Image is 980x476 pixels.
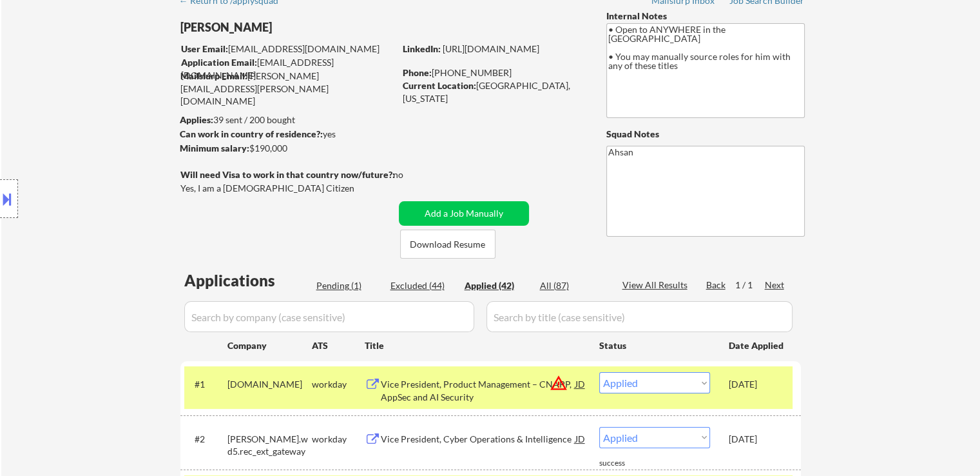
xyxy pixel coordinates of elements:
div: [EMAIL_ADDRESS][DOMAIN_NAME] [181,43,394,55]
button: Download Resume [400,230,495,259]
input: Search by title (case sensitive) [486,301,793,332]
div: Applied (42) [465,279,529,292]
div: 1 / 1 [735,279,765,292]
div: [PHONE_NUMBER] [403,66,585,79]
div: View All Results [622,279,691,292]
div: [PERSON_NAME].wd5.rec_ext_gateway [227,433,312,458]
div: workday [312,378,365,391]
div: Company [227,339,312,352]
div: Vice President, Cyber Operations & Intelligence [381,433,575,446]
div: #2 [195,433,217,446]
button: Add a Job Manually [399,201,529,226]
div: Vice President, Product Management – CNAPP, AppSec and AI Security [381,378,575,403]
div: Next [765,279,785,292]
div: Applications [184,273,312,288]
div: Back [706,279,727,292]
div: [PERSON_NAME] [180,19,445,35]
strong: Can work in country of residence?: [180,128,323,139]
div: workday [312,433,365,446]
div: no [393,168,430,181]
strong: Will need Visa to work in that country now/future?: [180,169,395,180]
div: success [599,458,651,469]
input: Search by company (case sensitive) [184,301,474,332]
strong: LinkedIn: [403,43,441,54]
div: [DATE] [729,433,785,446]
div: yes [180,128,390,141]
div: Excluded (44) [390,279,455,292]
div: Title [365,339,587,352]
div: [DATE] [729,378,785,391]
strong: Mailslurp Email: [180,70,247,81]
div: Status [599,333,710,357]
div: ATS [312,339,365,352]
div: [GEOGRAPHIC_DATA], [US_STATE] [403,79,585,104]
div: JD [574,372,587,395]
div: $190,000 [180,142,394,155]
a: [URL][DOMAIN_NAME] [443,43,539,54]
strong: Application Email: [181,57,257,68]
div: [EMAIL_ADDRESS][DOMAIN_NAME] [181,56,394,81]
div: [PERSON_NAME][EMAIL_ADDRESS][PERSON_NAME][DOMAIN_NAME] [180,70,394,108]
strong: Current Location: [403,80,476,91]
strong: Phone: [403,67,432,78]
div: All (87) [540,279,604,292]
div: 39 sent / 200 bought [180,114,394,126]
div: Yes, I am a [DEMOGRAPHIC_DATA] Citizen [180,182,398,195]
div: Date Applied [729,339,785,352]
div: #1 [195,378,217,391]
strong: User Email: [181,43,228,54]
div: Squad Notes [606,128,805,141]
div: Pending (1) [316,279,381,292]
div: Internal Notes [606,10,805,23]
div: JD [574,427,587,450]
button: warning_amber [550,374,568,392]
div: [DOMAIN_NAME] [227,378,312,391]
